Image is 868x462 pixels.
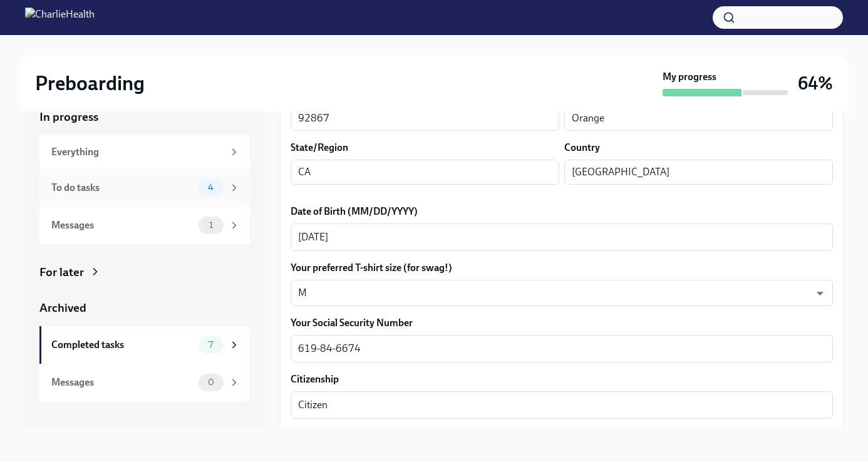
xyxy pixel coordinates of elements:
[291,372,833,386] label: Citizenship
[35,71,145,96] h2: Preboarding
[39,300,250,316] a: Archived
[39,326,250,364] a: Completed tasks7
[291,141,348,155] label: State/Region
[25,8,95,28] img: CharlieHealth
[798,72,833,95] h3: 64%
[201,340,220,349] span: 7
[51,376,194,389] div: Messages
[291,280,833,306] div: M
[39,264,250,280] a: For later
[39,207,250,244] a: Messages1
[298,230,825,245] textarea: [DATE]
[51,218,194,232] div: Messages
[291,316,833,330] label: Your Social Security Number
[39,169,250,207] a: To do tasks4
[51,145,224,159] div: Everything
[200,183,221,192] span: 4
[39,135,250,169] a: Everything
[39,109,250,125] a: In progress
[291,261,833,275] label: Your preferred T-shirt size (for swag!)
[51,338,194,352] div: Completed tasks
[291,205,833,218] label: Date of Birth (MM/DD/YYYY)
[663,70,716,84] strong: My progress
[51,181,194,195] div: To do tasks
[202,220,220,230] span: 1
[298,341,825,356] textarea: 619-84-6674
[39,364,250,401] a: Messages0
[39,264,84,280] div: For later
[298,398,825,413] textarea: Citizen
[564,141,600,155] label: Country
[200,377,222,387] span: 0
